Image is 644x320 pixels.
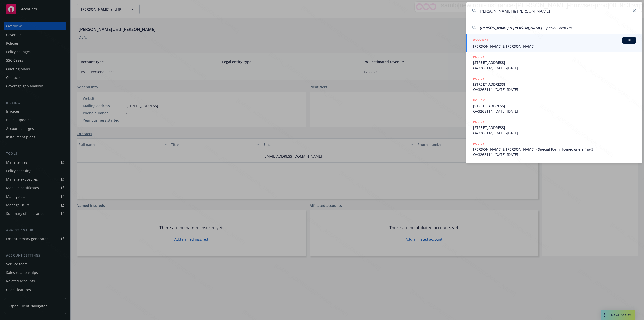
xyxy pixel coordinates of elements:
[466,34,642,52] a: ACCOUNTBI[PERSON_NAME] & [PERSON_NAME]
[473,152,636,157] span: OA3268114, [DATE]-[DATE]
[473,82,636,87] span: [STREET_ADDRESS]
[542,25,571,30] span: - Special Form Ho
[473,54,485,59] h5: POLICY
[473,103,636,109] span: [STREET_ADDRESS]
[466,138,642,160] a: POLICY[PERSON_NAME] & [PERSON_NAME] - Special Form Homeowners (ho-3)OA3268114, [DATE]-[DATE]
[473,141,485,146] h5: POLICY
[473,109,636,114] span: OA3268114, [DATE]-[DATE]
[473,65,636,71] span: OA3268114, [DATE]-[DATE]
[624,38,634,43] span: BI
[473,44,636,49] span: [PERSON_NAME] & [PERSON_NAME]
[473,87,636,92] span: OA3268114, [DATE]-[DATE]
[466,52,642,73] a: POLICY[STREET_ADDRESS]OA3268114, [DATE]-[DATE]
[473,125,636,130] span: [STREET_ADDRESS]
[466,95,642,117] a: POLICY[STREET_ADDRESS]OA3268114, [DATE]-[DATE]
[466,117,642,138] a: POLICY[STREET_ADDRESS]OA3268114, [DATE]-[DATE]
[473,76,485,81] h5: POLICY
[473,130,636,136] span: OA3268114, [DATE]-[DATE]
[473,60,636,65] span: [STREET_ADDRESS]
[473,119,485,124] h5: POLICY
[473,98,485,103] h5: POLICY
[466,73,642,95] a: POLICY[STREET_ADDRESS]OA3268114, [DATE]-[DATE]
[466,2,642,20] input: Search...
[473,147,636,152] span: [PERSON_NAME] & [PERSON_NAME] - Special Form Homeowners (ho-3)
[480,25,542,30] span: [PERSON_NAME] & [PERSON_NAME]
[473,37,489,43] h5: ACCOUNT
